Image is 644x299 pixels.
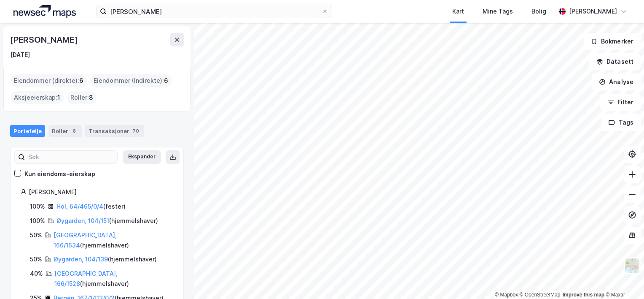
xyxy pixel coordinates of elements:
[13,5,76,18] img: logo.a4113a55bc3d86da70a041830d287a7e.svg
[531,6,546,16] div: Bolig
[57,92,60,103] span: 1
[54,270,118,287] a: [GEOGRAPHIC_DATA], 166/1528
[107,5,322,18] input: Søk på adresse, matrikkel, gårdeiere, leietakere eller personer
[54,254,157,264] div: ( hjemmelshaver )
[11,74,87,87] div: Eiendommer (direkte) :
[483,6,513,16] div: Mine Tags
[563,292,604,298] a: Improve this map
[54,231,117,249] a: [GEOGRAPHIC_DATA], 166/1634
[10,125,45,137] div: Portefølje
[584,33,641,50] button: Bokmerker
[54,230,173,250] div: ( hjemmelshaver )
[123,150,161,164] button: Ekspander
[592,73,641,90] button: Analyse
[29,187,173,197] div: [PERSON_NAME]
[30,230,42,240] div: 50%
[25,151,117,163] input: Søk
[48,125,82,137] div: Roller
[589,53,641,70] button: Datasett
[54,256,108,263] a: Øygarden, 104/139
[85,125,144,137] div: Transaksjoner
[56,201,126,212] div: ( fester )
[624,258,640,274] img: Z
[131,127,141,135] div: 70
[30,201,45,212] div: 100%
[89,92,93,103] span: 8
[11,91,64,104] div: Aksjeeierskap :
[56,203,103,210] a: Hol, 64/465/0/4
[602,258,644,299] iframe: Chat Widget
[30,216,45,226] div: 100%
[10,50,30,60] div: [DATE]
[24,169,95,179] div: Kun eiendoms-eierskap
[600,94,641,111] button: Filter
[601,114,641,131] button: Tags
[90,74,172,87] div: Eiendommer (Indirekte) :
[602,258,644,299] div: Kontrollprogram for chat
[56,216,158,226] div: ( hjemmelshaver )
[10,33,79,46] div: [PERSON_NAME]
[56,217,109,224] a: Øygarden, 104/151
[452,6,464,16] div: Kart
[54,269,173,289] div: ( hjemmelshaver )
[67,91,97,104] div: Roller :
[30,254,42,264] div: 50%
[70,127,78,135] div: 8
[495,292,518,298] a: Mapbox
[569,6,617,16] div: [PERSON_NAME]
[520,292,561,298] a: OpenStreetMap
[79,76,83,86] span: 6
[30,269,43,279] div: 40%
[164,76,168,86] span: 6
